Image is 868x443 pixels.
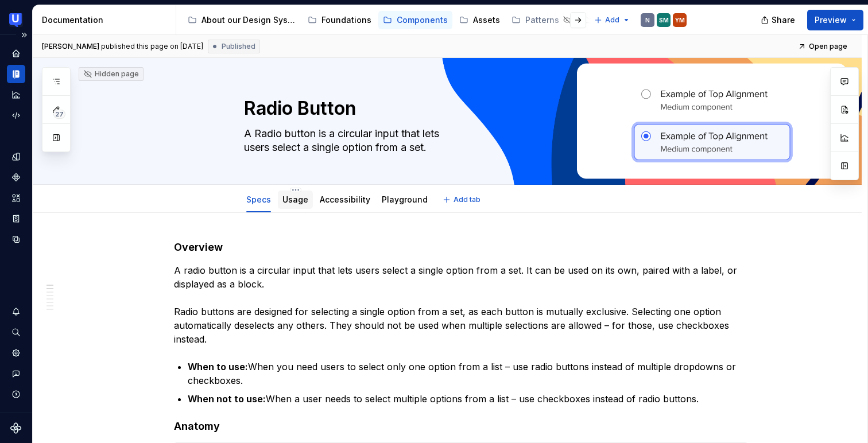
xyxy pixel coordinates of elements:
[772,14,795,26] span: Share
[188,393,266,405] strong: When not to use:
[188,361,248,372] strong: When to use:
[809,42,847,51] span: Open page
[7,189,25,207] a: Assets
[246,195,271,204] a: Specs
[53,110,65,119] span: 27
[473,14,500,26] div: Assets
[807,10,863,30] button: Preview
[183,9,588,32] div: Page tree
[242,187,276,211] div: Specs
[659,15,669,25] div: SM
[282,195,308,204] a: Usage
[454,195,480,204] span: Add tab
[315,187,375,211] div: Accessibility
[222,42,255,51] span: Published
[439,192,486,208] button: Add tab
[278,187,313,211] div: Usage
[7,168,25,186] a: Components
[7,86,25,104] a: Analytics
[101,42,203,51] div: published this page on [DATE]
[455,11,505,29] a: Assets
[188,392,748,406] p: When a user needs to select multiple options from a list – use checkboxes instead of radio buttons.
[7,44,25,63] a: Home
[7,364,25,383] button: Contact support
[605,15,619,25] span: Add
[9,13,23,27] img: 41adf70f-fc1c-4662-8e2d-d2ab9c673b1b.png
[42,42,99,51] span: [PERSON_NAME]
[320,195,370,204] a: Accessibility
[10,422,22,434] svg: Supernova Logo
[7,230,25,248] a: Data sources
[174,263,748,346] p: A radio button is a circular input that lets users select a single option from a set. It can be u...
[183,11,301,29] a: About our Design System
[675,15,685,25] div: YM
[303,11,376,29] a: Foundations
[321,14,371,26] div: Foundations
[174,419,748,433] h4: Anatomy
[7,106,25,125] a: Code automation
[242,95,676,122] textarea: Radio Button
[377,187,432,211] div: Playground
[188,360,748,387] p: When you need users to select only one option from a list – use radio buttons instead of multiple...
[7,302,25,321] button: Notifications
[83,69,139,79] div: Hidden page
[174,240,748,254] h4: Overview
[645,15,650,25] div: N
[242,125,676,157] textarea: A Radio button is a circular input that lets users select a single option from a set.
[201,14,296,26] div: About our Design System
[397,14,448,26] div: Components
[591,12,634,28] button: Add
[507,11,576,29] a: Patterns
[815,14,847,26] span: Preview
[16,27,32,43] button: Expand sidebar
[7,323,25,341] button: Search ⌘K
[382,195,428,204] a: Playground
[525,14,559,26] div: Patterns
[755,10,803,30] button: Share
[7,209,25,228] a: Storybook stories
[7,344,25,362] a: Settings
[378,11,452,29] a: Components
[795,38,852,55] a: Open page
[42,14,171,26] div: Documentation
[7,65,25,83] a: Documentation
[7,147,25,166] a: Design tokens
